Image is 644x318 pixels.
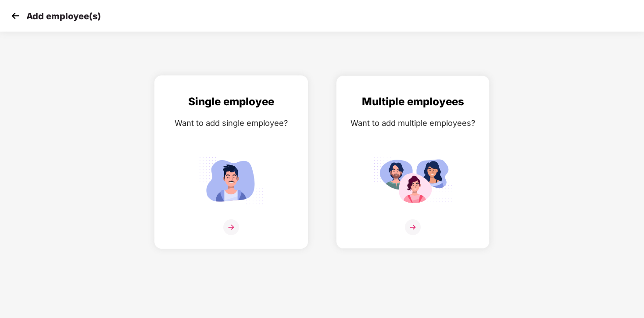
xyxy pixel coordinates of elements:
img: svg+xml;base64,PHN2ZyB4bWxucz0iaHR0cDovL3d3dy53My5vcmcvMjAwMC9zdmciIHdpZHRoPSIzNiIgaGVpZ2h0PSIzNi... [405,219,421,235]
div: Single employee [164,93,299,110]
img: svg+xml;base64,PHN2ZyB4bWxucz0iaHR0cDovL3d3dy53My5vcmcvMjAwMC9zdmciIHdpZHRoPSIzNiIgaGVpZ2h0PSIzNi... [223,219,239,235]
div: Want to add single employee? [164,117,299,129]
img: svg+xml;base64,PHN2ZyB4bWxucz0iaHR0cDovL3d3dy53My5vcmcvMjAwMC9zdmciIGlkPSJNdWx0aXBsZV9lbXBsb3llZS... [373,153,452,208]
img: svg+xml;base64,PHN2ZyB4bWxucz0iaHR0cDovL3d3dy53My5vcmcvMjAwMC9zdmciIHdpZHRoPSIzMCIgaGVpZ2h0PSIzMC... [9,9,22,22]
img: svg+xml;base64,PHN2ZyB4bWxucz0iaHR0cDovL3d3dy53My5vcmcvMjAwMC9zdmciIGlkPSJTaW5nbGVfZW1wbG95ZWUiIH... [192,153,271,208]
div: Multiple employees [345,93,480,110]
p: Add employee(s) [26,11,101,21]
div: Want to add multiple employees? [345,117,480,129]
